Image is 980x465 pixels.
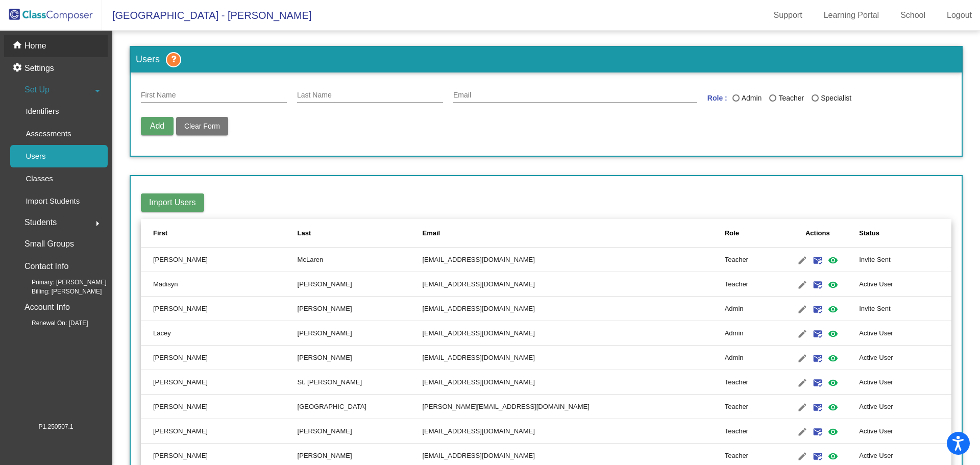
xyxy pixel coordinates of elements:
mat-icon: edit [796,254,808,266]
mat-icon: visibility [827,303,839,315]
td: Teacher [725,370,776,395]
mat-icon: visibility [827,279,839,291]
td: Teacher [725,419,776,444]
td: McLaren [298,248,423,272]
div: Role [725,228,739,238]
mat-icon: mark_email_read [812,401,824,413]
p: Import Students [26,195,80,207]
div: First [153,228,298,238]
td: St. [PERSON_NAME] [298,370,423,395]
td: [EMAIL_ADDRESS][DOMAIN_NAME] [423,346,725,370]
mat-icon: edit [796,303,808,315]
span: Billing: [PERSON_NAME] [15,287,102,296]
mat-icon: mark_email_read [812,426,824,438]
input: E Mail [453,91,697,100]
p: Identifiers [26,105,59,117]
mat-icon: mark_email_read [812,279,824,291]
mat-icon: mark_email_read [812,328,824,340]
span: Primary: [PERSON_NAME] [15,278,107,287]
p: Settings [24,62,54,75]
mat-icon: edit [796,450,808,462]
div: Email [423,228,440,238]
td: [EMAIL_ADDRESS][DOMAIN_NAME] [423,419,725,444]
p: Account Info [24,300,70,314]
button: Add [141,117,174,135]
p: Small Groups [24,237,74,251]
mat-icon: arrow_right [91,217,104,230]
div: Specialist [819,93,851,104]
button: Clear Form [176,117,228,135]
span: Clear Form [184,122,220,130]
span: Renewal On: [DATE] [15,319,88,328]
input: Last Name [297,91,443,100]
mat-icon: mark_email_read [812,450,824,462]
div: First [153,228,167,238]
span: Import Users [149,198,196,207]
td: [PERSON_NAME] [141,297,298,321]
p: Home [24,40,46,52]
div: Status [859,228,879,238]
td: [EMAIL_ADDRESS][DOMAIN_NAME] [423,272,725,297]
td: [EMAIL_ADDRESS][DOMAIN_NAME] [423,321,725,346]
td: [PERSON_NAME] [298,321,423,346]
h3: Users [131,47,962,72]
td: Active User [859,321,951,346]
mat-icon: visibility [827,450,839,462]
td: Teacher [725,395,776,419]
td: [EMAIL_ADDRESS][DOMAIN_NAME] [423,370,725,395]
mat-label: Role : [707,93,727,107]
td: Active User [859,395,951,419]
td: [PERSON_NAME] [298,419,423,444]
td: [PERSON_NAME] [141,419,298,444]
mat-icon: edit [796,352,808,364]
p: Assessments [26,128,71,140]
mat-icon: edit [796,401,808,413]
mat-icon: mark_email_read [812,303,824,315]
input: First Name [141,91,287,100]
a: Learning Portal [816,7,888,23]
td: [PERSON_NAME] [298,272,423,297]
mat-icon: visibility [827,254,839,266]
mat-icon: settings [12,62,24,75]
th: Actions [776,219,859,248]
a: Logout [939,7,980,23]
div: Last [298,228,423,238]
td: Invite Sent [859,297,951,321]
td: [PERSON_NAME] [298,297,423,321]
td: Active User [859,419,951,444]
mat-icon: arrow_drop_down [91,85,104,97]
p: Users [26,150,45,162]
mat-icon: mark_email_read [812,377,824,389]
span: Set Up [24,83,50,97]
td: Teacher [725,248,776,272]
span: Students [24,215,57,230]
td: [PERSON_NAME] [141,370,298,395]
mat-icon: visibility [827,328,839,340]
mat-icon: visibility [827,426,839,438]
mat-icon: edit [796,426,808,438]
mat-icon: edit [796,279,808,291]
span: [GEOGRAPHIC_DATA] - [PERSON_NAME] [102,7,311,23]
mat-icon: home [12,40,24,52]
mat-icon: visibility [827,377,839,389]
td: Lacey [141,321,298,346]
div: Status [859,228,939,238]
td: [PERSON_NAME][EMAIL_ADDRESS][DOMAIN_NAME] [423,395,725,419]
td: [PERSON_NAME] [141,248,298,272]
div: Email [423,228,725,238]
mat-icon: mark_email_read [812,254,824,266]
a: Support [766,7,811,23]
td: Madisyn [141,272,298,297]
td: Active User [859,272,951,297]
td: Active User [859,346,951,370]
td: [EMAIL_ADDRESS][DOMAIN_NAME] [423,297,725,321]
div: Teacher [776,93,804,104]
mat-icon: edit [796,328,808,340]
mat-icon: visibility [827,401,839,413]
p: Classes [26,173,53,185]
td: [PERSON_NAME] [141,346,298,370]
p: Contact Info [24,259,68,274]
mat-radio-group: Last Name [732,93,859,107]
td: [PERSON_NAME] [298,346,423,370]
button: Import Users [141,193,204,212]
